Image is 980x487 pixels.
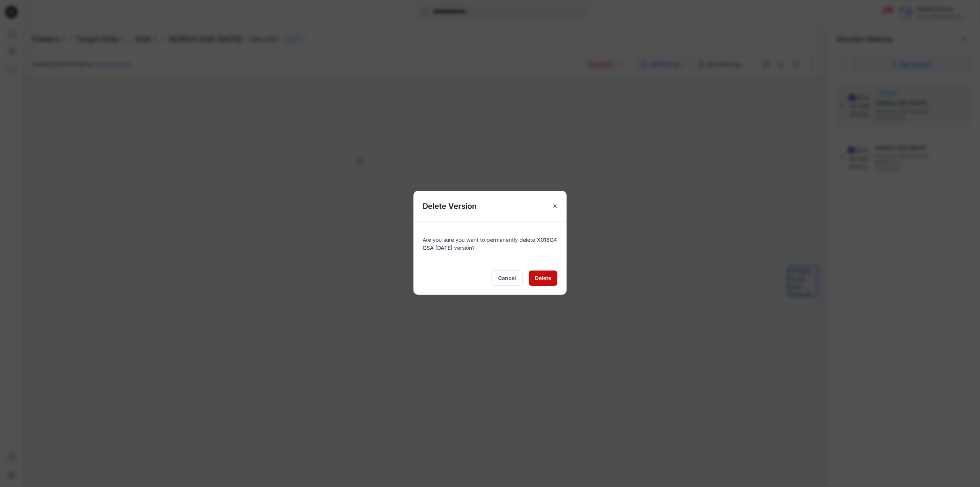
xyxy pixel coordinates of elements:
[423,231,557,252] div: Are you sure you want to permanently delete version?
[529,271,557,286] button: Delete
[535,274,551,282] span: Delete
[413,191,486,221] h5: Delete Version
[548,199,562,213] button: Close
[492,271,523,286] button: Cancel
[498,274,516,282] span: Cancel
